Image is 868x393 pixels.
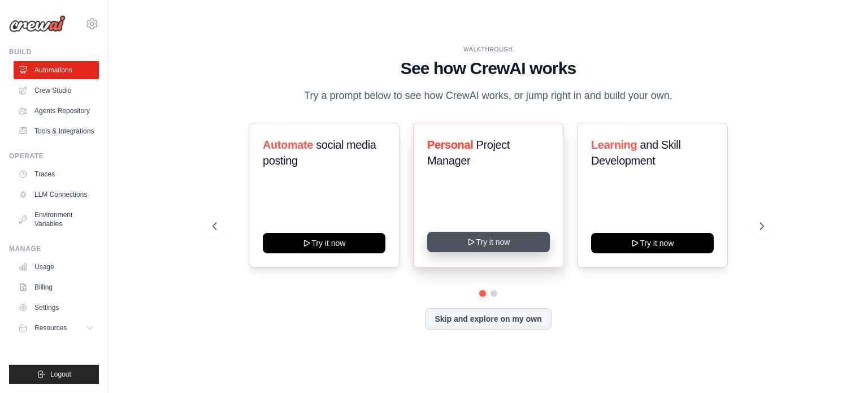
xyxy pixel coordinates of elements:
p: Try a prompt below to see how CrewAI works, or jump right in and build your own. [298,88,678,104]
span: and Skill Development [591,139,680,167]
button: Try it now [263,233,385,253]
span: Automate [263,139,313,151]
a: Environment Variables [14,206,99,233]
button: Skip and explore on my own [425,308,551,330]
span: Personal [427,139,473,151]
a: Agents Repository [14,102,99,120]
button: Logout [9,365,99,384]
span: Project Manager [427,139,510,167]
div: Operate [9,152,99,161]
a: Automations [14,61,99,79]
a: LLM Connections [14,185,99,204]
span: Resources [34,323,67,332]
span: social media posting [263,139,376,167]
a: Settings [14,299,99,317]
a: Tools & Integrations [14,122,99,140]
button: Try it now [427,232,550,252]
span: Learning [591,139,637,151]
a: Crew Studio [14,81,99,100]
button: Resources [14,319,99,337]
img: Logo [9,15,66,32]
span: Logout [50,370,71,379]
iframe: Chat Widget [811,339,868,393]
button: Try it now [591,233,714,253]
div: WALKTHROUGH [212,45,764,54]
div: Manage [9,244,99,253]
a: Billing [14,278,99,296]
div: Build [9,47,99,57]
h1: See how CrewAI works [212,58,764,79]
a: Usage [14,258,99,276]
a: Traces [14,165,99,183]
